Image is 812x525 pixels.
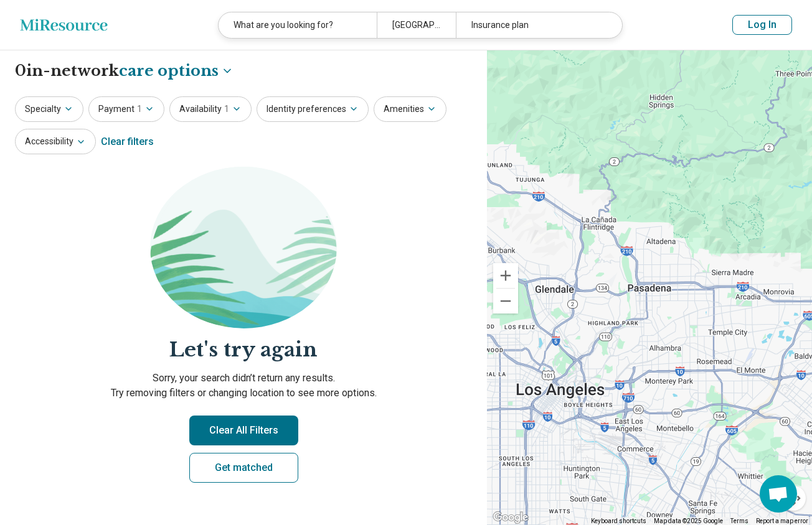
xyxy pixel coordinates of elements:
[377,12,456,38] div: [GEOGRAPHIC_DATA], [GEOGRAPHIC_DATA]
[732,15,792,35] button: Log In
[169,96,252,122] button: Availability1
[493,289,518,314] button: Zoom out
[756,518,808,524] a: Report a map error
[15,336,472,364] h2: Let's try again
[257,96,369,122] button: Identity preferences
[15,96,83,122] button: Specialty
[493,263,518,288] button: Zoom in
[654,518,723,524] span: Map data ©2025 Google
[760,475,797,513] a: Open chat
[15,371,472,401] p: Sorry, your search didn’t return any results. Try removing filters or changing location to see mo...
[189,416,298,445] button: Clear All Filters
[101,127,154,157] div: Clear filters
[219,12,377,38] div: What are you looking for?
[374,96,446,122] button: Amenities
[730,518,748,524] a: Terms
[224,103,229,116] span: 1
[119,60,234,81] button: Care options
[189,453,298,483] a: Get matched
[456,12,614,38] div: Insurance plan
[15,129,96,154] button: Accessibility
[119,60,219,81] span: care options
[15,60,234,81] h1: 0 in-network
[137,103,142,116] span: 1
[88,96,164,122] button: Payment1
